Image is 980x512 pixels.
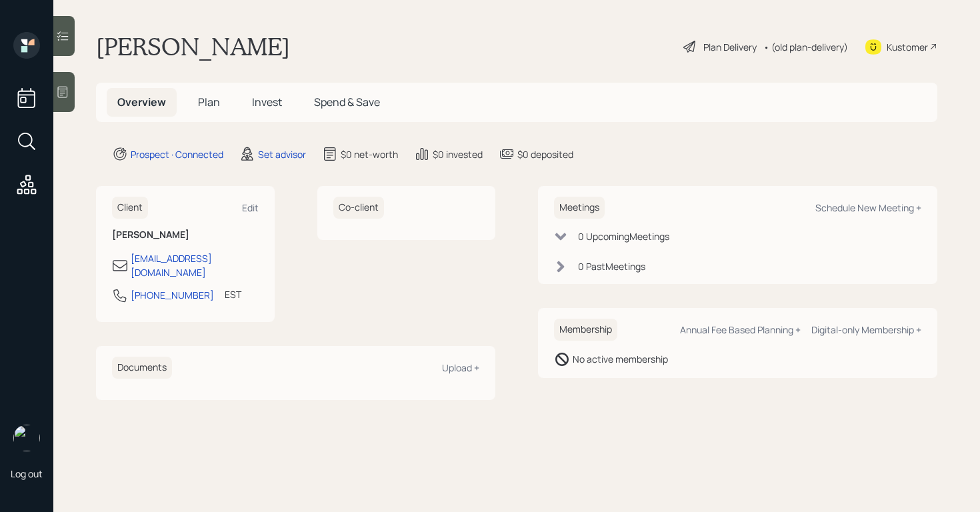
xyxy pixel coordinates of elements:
h6: Membership [554,319,617,341]
div: $0 invested [433,147,483,161]
div: Upload + [442,361,479,374]
div: $0 deposited [517,147,573,161]
div: Plan Delivery [703,40,757,54]
div: 0 Upcoming Meeting s [578,229,669,243]
div: $0 net-worth [341,147,398,161]
div: Log out [11,467,43,480]
div: 0 Past Meeting s [578,259,645,273]
div: • (old plan-delivery) [763,40,848,54]
div: Edit [242,201,259,214]
h6: Client [112,197,148,219]
h6: Documents [112,357,172,379]
h6: [PERSON_NAME] [112,229,259,241]
span: Plan [198,95,220,109]
span: Spend & Save [314,95,380,109]
div: [EMAIL_ADDRESS][DOMAIN_NAME] [131,251,259,279]
img: retirable_logo.png [13,425,40,451]
div: Prospect · Connected [131,147,223,161]
div: No active membership [573,352,668,366]
div: Annual Fee Based Planning + [680,323,801,336]
div: Set advisor [258,147,306,161]
h1: [PERSON_NAME] [96,32,290,61]
h6: Meetings [554,197,605,219]
div: EST [225,287,241,301]
div: [PHONE_NUMBER] [131,288,214,302]
div: Kustomer [887,40,928,54]
div: Digital-only Membership + [811,323,921,336]
div: Schedule New Meeting + [815,201,921,214]
h6: Co-client [333,197,384,219]
span: Invest [252,95,282,109]
span: Overview [117,95,166,109]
